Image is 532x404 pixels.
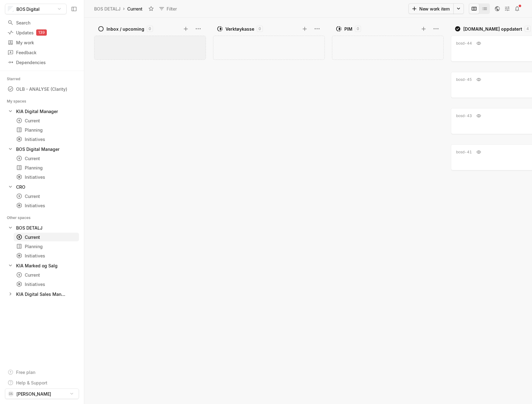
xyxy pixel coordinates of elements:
[5,223,79,232] a: BOS DETALJ
[5,48,79,57] a: Feedback
[213,34,328,404] div: grid
[5,38,79,47] a: My work
[94,34,209,404] div: grid
[16,281,76,288] div: Initiatives
[16,165,76,171] div: Planning
[16,291,67,297] div: KIA Digital Sales Manager
[7,49,76,56] div: Feedback
[16,136,76,143] div: Initiatives
[16,380,47,386] div: Help & Support
[7,98,34,104] div: My spaces
[14,201,79,210] a: Initiatives
[479,3,490,14] button: Change to mode list_view
[5,107,79,116] a: KIA Digital Manager
[16,6,40,12] span: BOS Digital
[93,5,122,13] a: BOS DETALJ
[332,34,447,404] div: grid
[14,251,79,260] a: Initiatives
[5,261,79,270] a: KIA Marked og Salg
[7,39,76,46] div: My work
[5,28,79,37] a: Updates139
[14,154,79,163] a: Current
[456,149,472,155] div: bosd-41
[5,4,67,14] button: BOS Digital
[7,20,76,26] div: Search
[14,242,79,251] a: Planning
[14,135,79,143] a: Initiatives
[525,26,531,32] div: 4
[16,369,35,375] div: Free plan
[16,184,25,190] div: CRO
[5,367,79,377] a: Free plan
[7,59,76,66] div: Dependencies
[16,127,76,133] div: Planning
[5,290,79,298] a: KIA Digital Sales Manager
[156,4,181,14] button: Filter
[16,155,76,162] div: Current
[14,125,79,134] a: Planning
[94,6,120,12] div: BOS DETALJ
[344,26,352,32] div: PIM
[5,85,79,93] a: OLB - ANALYSE (Clarity)
[456,77,472,82] div: bosd-45
[456,41,472,46] div: bosd-44
[5,18,79,27] a: Search
[469,3,490,14] div: board and list toggle
[16,262,58,269] div: KIA Marked og Salg
[123,6,125,12] div: ›
[16,225,42,231] div: BOS DETALJ
[16,202,76,209] div: Initiatives
[16,193,76,200] div: Current
[9,391,13,397] span: DS
[14,270,79,279] a: Current
[14,173,79,181] a: Initiatives
[355,26,361,32] div: 0
[14,192,79,200] a: Current
[257,26,263,32] div: 0
[7,29,76,36] div: Updates
[408,3,454,14] button: New work item
[16,108,58,115] div: KIA Digital Manager
[16,252,76,259] div: Initiatives
[16,391,51,397] span: [PERSON_NAME]
[16,117,76,124] div: Current
[16,243,76,250] div: Planning
[147,26,153,32] div: 0
[16,272,76,278] div: Current
[469,3,479,14] button: Change to mode board_view
[16,86,67,92] div: OLB - ANALYSE (Clarity)
[7,215,38,221] div: Other spaces
[5,182,79,191] a: CRO
[14,233,79,241] a: Current
[225,26,254,32] div: Verktøykasse
[36,29,47,36] div: 139
[107,26,144,32] div: Inbox / upcoming
[5,389,79,399] button: DS[PERSON_NAME]
[14,116,79,125] a: Current
[126,5,144,13] div: Current
[7,76,28,82] div: Starred
[5,145,79,153] a: BOS Digital Manager
[16,146,59,152] div: BOS Digital Manager
[16,234,76,240] div: Current
[14,280,79,288] a: Initiatives
[5,58,79,67] a: Dependencies
[14,163,79,172] a: Planning
[456,113,472,119] div: bosd-43
[463,26,522,32] div: [DOMAIN_NAME] oppdatert
[16,174,76,180] div: Initiatives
